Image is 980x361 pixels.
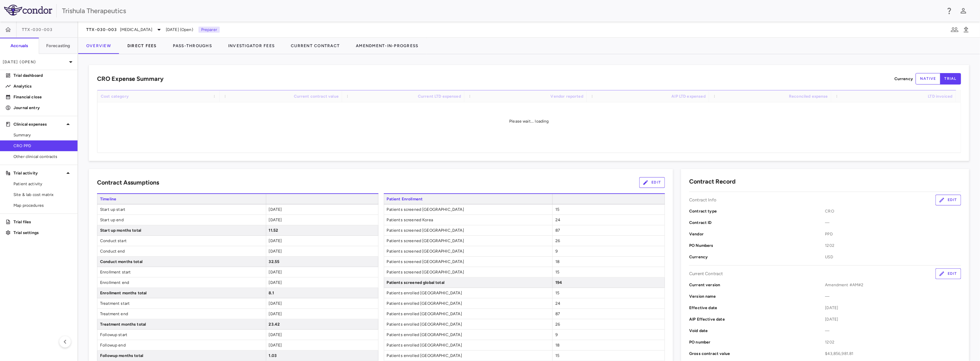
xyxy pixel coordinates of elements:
[269,280,282,285] span: [DATE]
[384,309,553,319] span: Patients enrolled [GEOGRAPHIC_DATA]
[936,268,961,279] button: Edit
[269,322,280,327] span: 23.42
[97,74,163,84] h6: CRO Expense Summary
[555,311,560,316] span: 87
[384,298,553,308] span: Patients enrolled [GEOGRAPHIC_DATA]
[825,208,961,214] span: CRO
[119,38,165,54] button: Direct Fees
[555,238,560,243] span: 26
[825,220,961,226] span: —
[269,291,274,295] span: 8.1
[13,121,64,127] p: Clinical expenses
[97,257,266,267] span: Conduct months total
[78,38,119,54] button: Overview
[269,353,277,358] span: 1.03
[689,197,716,203] p: Contract Info
[825,282,961,288] span: Amendment #AM#2
[555,291,559,295] span: 15
[555,249,558,254] span: 9
[689,271,723,277] p: Current Contract
[384,340,553,350] span: Patients enrolled [GEOGRAPHIC_DATA]
[13,230,72,236] p: Trial settings
[13,105,72,111] p: Journal entry
[13,170,64,176] p: Trial activity
[825,293,961,299] span: —
[825,254,961,260] span: USD
[269,207,282,212] span: [DATE]
[97,288,266,298] span: Enrollment months total
[689,293,825,299] p: Version name
[555,207,559,212] span: 15
[555,343,559,348] span: 18
[97,178,159,187] h6: Contract Assumptions
[689,305,825,311] p: Effective date
[13,154,72,160] span: Other clinical contracts
[825,231,961,237] span: PPD
[120,27,152,33] span: [MEDICAL_DATA]
[220,38,283,54] button: Investigator Fees
[689,208,825,214] p: Contract type
[269,259,280,264] span: 32.55
[97,225,266,235] span: Start up months total
[689,231,825,237] p: Vendor
[13,143,72,149] span: CRO PPD
[555,353,559,358] span: 15
[97,298,266,308] span: Treatment start
[825,305,961,311] span: [DATE]
[10,43,28,49] h6: Accruals
[689,242,825,249] p: PO Numbers
[97,330,266,340] span: Followup start
[97,236,266,246] span: Conduct start
[13,181,72,187] span: Patient activity
[384,246,553,256] span: Patients screened [GEOGRAPHIC_DATA]
[97,309,266,319] span: Treatment end
[384,267,553,277] span: Patients screened [GEOGRAPHIC_DATA]
[165,38,220,54] button: Pass-Throughs
[555,280,562,285] span: 194
[555,322,560,327] span: 26
[384,204,553,215] span: Patients screened [GEOGRAPHIC_DATA]
[639,177,665,188] button: Edit
[825,339,961,345] span: 1202
[97,194,266,204] span: Timeline
[555,228,560,233] span: 87
[384,330,553,340] span: Patients enrolled [GEOGRAPHIC_DATA]
[97,215,266,225] span: Start up end
[46,43,70,49] h6: Forecasting
[198,27,220,33] p: Preparer
[13,219,72,225] p: Trial files
[97,319,266,329] span: Treatment months total
[269,228,278,233] span: 11.52
[940,73,961,85] button: trial
[936,195,961,205] button: Edit
[689,339,825,345] p: PO number
[825,351,961,357] span: $43,856,981.81
[825,328,961,334] span: —
[509,119,549,124] span: Please wait... loading
[348,38,426,54] button: Amendment-In-Progress
[384,194,553,204] span: Patient Enrollment
[269,249,282,254] span: [DATE]
[269,218,282,222] span: [DATE]
[97,340,266,350] span: Followup end
[894,76,913,82] p: Currency
[555,270,559,274] span: 15
[13,72,72,78] p: Trial dashboard
[384,215,553,225] span: Patients screened Korea
[22,27,53,32] span: TTX-030-003
[689,220,825,226] p: Contract ID
[269,270,282,274] span: [DATE]
[689,282,825,288] p: Current version
[13,192,72,198] span: Site & lab cost matrix
[825,242,961,249] span: 1202
[166,27,193,33] span: [DATE] (Open)
[384,319,553,329] span: Patients enrolled [GEOGRAPHIC_DATA]
[269,332,282,337] span: [DATE]
[689,316,825,322] p: AIP Effective date
[384,257,553,267] span: Patients screened [GEOGRAPHIC_DATA]
[555,259,559,264] span: 18
[916,73,941,85] button: native
[3,59,67,65] p: [DATE] (Open)
[555,332,558,337] span: 9
[269,238,282,243] span: [DATE]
